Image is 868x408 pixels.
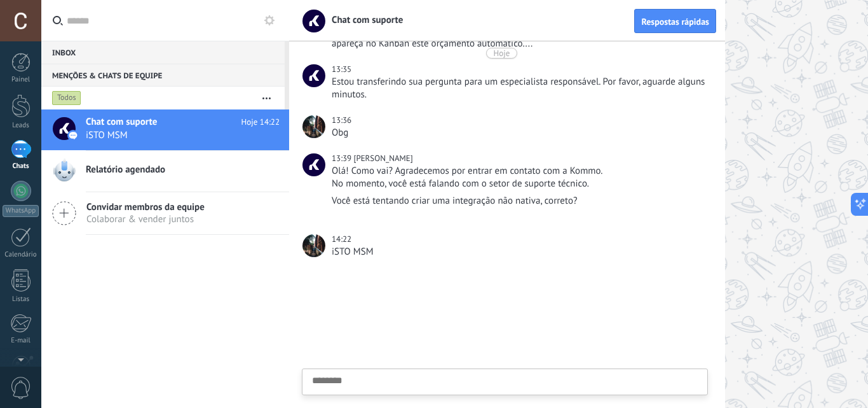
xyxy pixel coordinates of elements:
[3,295,39,304] div: Listas
[332,114,353,127] div: 13:36
[253,87,280,109] button: Mais
[41,151,289,192] a: Relatório agendado
[332,195,705,208] div: Você está tentando criar uma integração não nativa, correto?
[3,337,39,345] div: E-mail
[241,116,280,129] span: Hoje 14:22
[3,205,39,217] div: WhatsApp
[332,178,705,190] div: No momento, você está falando com o setor de suporte técnico.
[41,41,285,64] div: Inbox
[634,9,716,33] button: Respostas rápidas
[332,246,705,258] div: iSTO MSM
[302,64,325,87] span: Chat com suporte
[332,63,353,76] div: 13:35
[332,76,705,101] div: Estou transferindo sua pergunta para um especialista responsável. Por favor, aguarde alguns minutos.
[86,116,157,129] span: Chat com suporte
[3,76,39,84] div: Painel
[494,48,510,59] div: Hoje
[52,90,81,106] div: Todos
[41,109,289,150] a: Chat com suporte Hoje 14:22 iSTO MSM
[86,201,205,213] span: Convidar membros da equipe
[332,165,705,178] div: Olá! Como vai? Agradecemos por entrar em contato com a Kommo.
[353,153,412,164] span: Jean S
[3,122,39,130] div: Leads
[86,213,205,225] span: Colaborar & vender juntos
[324,14,403,26] span: Chat com suporte
[332,152,353,165] div: 13:39
[3,251,39,259] div: Calendário
[41,64,285,87] div: Menções & Chats de equipe
[332,233,353,246] div: 14:22
[641,17,709,26] span: Respostas rápidas
[86,129,255,141] span: iSTO MSM
[302,153,325,176] span: Jean S
[3,162,39,171] div: Chats
[86,164,165,176] span: Relatório agendado
[332,127,705,139] div: Obg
